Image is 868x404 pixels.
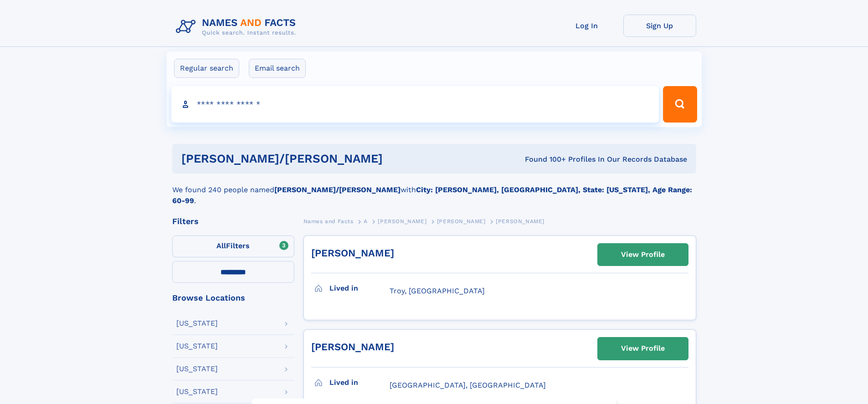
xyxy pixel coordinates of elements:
[172,174,696,206] div: We found 240 people named with .
[172,294,294,302] div: Browse Locations
[663,86,697,123] button: Search Button
[390,381,546,389] span: [GEOGRAPHIC_DATA], [GEOGRAPHIC_DATA]
[172,235,294,257] label: Filters
[496,218,544,225] span: [PERSON_NAME]
[364,215,368,227] a: A
[176,343,218,350] div: [US_STATE]
[598,338,688,359] a: View Profile
[311,247,394,259] a: [PERSON_NAME]
[598,244,688,266] a: View Profile
[172,185,692,205] b: City: [PERSON_NAME], [GEOGRAPHIC_DATA], State: [US_STATE], Age Range: 60-99
[274,185,401,194] b: [PERSON_NAME]/[PERSON_NAME]
[176,388,218,395] div: [US_STATE]
[311,341,394,353] a: [PERSON_NAME]
[249,59,306,78] label: Email search
[437,215,486,227] a: [PERSON_NAME]
[329,375,390,390] h3: Lived in
[454,154,687,164] div: Found 100+ Profiles In Our Records Database
[364,218,368,225] span: A
[623,15,696,37] a: Sign Up
[172,15,303,39] img: Logo Names and Facts
[437,218,486,225] span: [PERSON_NAME]
[390,286,485,295] span: Troy, [GEOGRAPHIC_DATA]
[176,320,218,327] div: [US_STATE]
[329,281,390,296] h3: Lived in
[303,215,354,227] a: Names and Facts
[550,15,623,37] a: Log In
[621,338,665,359] div: View Profile
[171,86,659,123] input: search input
[378,218,426,225] span: [PERSON_NAME]
[176,365,218,373] div: [US_STATE]
[181,153,454,164] h1: [PERSON_NAME]/[PERSON_NAME]
[174,59,239,78] label: Regular search
[216,241,226,250] span: All
[621,244,665,265] div: View Profile
[378,215,426,227] a: [PERSON_NAME]
[172,217,294,225] div: Filters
